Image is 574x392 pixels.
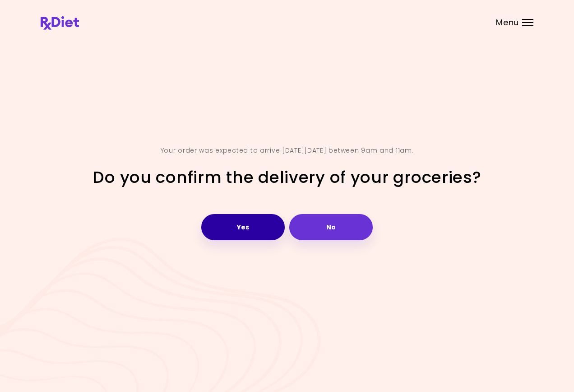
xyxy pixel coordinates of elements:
[289,214,373,240] button: No
[41,16,79,30] img: RxDiet
[496,19,519,27] span: Menu
[93,167,481,188] h2: Do you confirm the delivery of your groceries?
[201,214,285,240] button: Yes
[161,144,414,158] div: Your order was expected to arrive [DATE][DATE] between 9am and 11am.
